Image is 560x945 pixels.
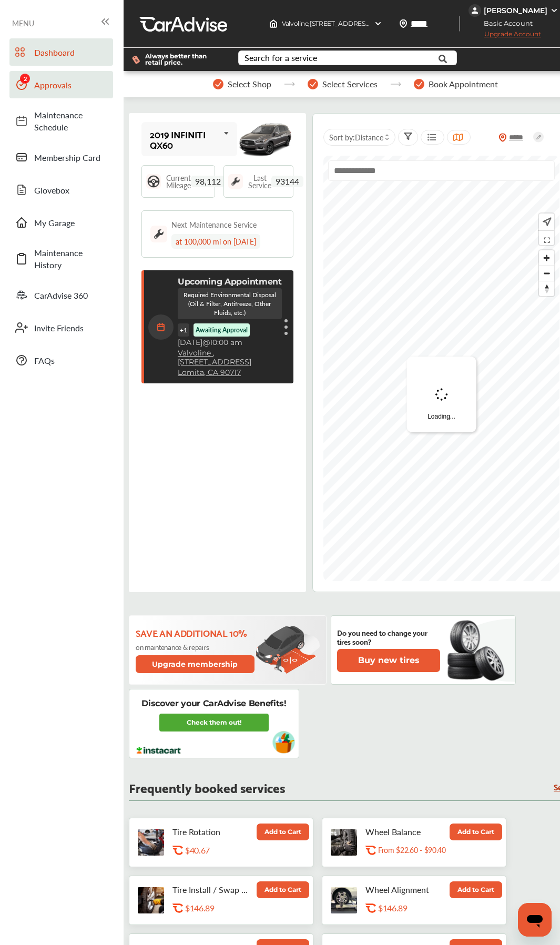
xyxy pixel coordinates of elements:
span: Always better than retail price. [145,53,221,66]
img: stepper-checkmark.b5569197.svg [414,79,424,89]
img: wheel-alignment-thumb.jpg [331,887,357,913]
img: steering_logo [146,174,161,189]
img: maintenance_logo [150,226,167,242]
div: at 100,000 mi on [DATE] [171,234,260,249]
a: Check them out! [159,714,269,731]
img: WGsFRI8htEPBVLJbROoPRyZpYNWhNONpIPPETTm6eUC0GeLEiAAAAAElFTkSuQmCC [550,6,558,15]
div: Loading... [406,357,476,432]
p: Frequently booked services [129,782,285,792]
p: Do you need to change your tires soon? [337,628,440,646]
span: Last Service [248,174,271,189]
a: Buy new tires [337,649,442,672]
span: 98,112 [191,176,225,187]
span: Approvals [34,79,108,91]
a: Maintenance History [9,241,113,276]
a: Invite Friends [9,314,113,341]
img: tire-rotation-thumb.jpg [138,829,164,856]
a: Valvoline ,[STREET_ADDRESS] [178,349,282,367]
div: $40.67 [185,845,283,855]
span: Upgrade Account [469,30,541,43]
a: CarAdvise 360 [9,281,113,309]
img: maintenance_logo [228,174,243,189]
p: Tire Rotation [172,827,251,837]
a: Approvals [9,71,113,98]
p: Save an additional 10% [136,627,256,638]
span: Glovebox [34,184,108,196]
p: Wheel Alignment [365,885,444,895]
button: Add to Cart [450,881,502,898]
p: Upcoming Appointment [178,277,282,287]
span: Maintenance History [34,247,108,271]
p: Discover your CarAdvise Benefits! [141,698,286,709]
img: update-membership.81812027.svg [256,625,320,674]
div: $146.89 [378,903,476,913]
a: Maintenance Schedule [9,104,113,138]
a: Lomita, CA 90717 [178,368,241,377]
span: Valvoline , [STREET_ADDRESS] Lomita , CA 90717 [282,19,422,27]
span: Select Services [322,79,378,89]
p: From $22.60 - $90.40 [378,845,446,855]
button: Add to Cart [257,824,309,840]
img: stepper-checkmark.b5569197.svg [213,79,223,89]
button: Buy new tires [337,649,440,672]
a: FAQs [9,347,113,374]
span: Select Shop [228,79,271,89]
div: $146.89 [185,903,283,913]
img: instacart-logo.217963cc.svg [135,747,182,754]
img: header-divider.bc55588e.svg [459,16,460,32]
div: 2019 INFINITI QX60 [150,129,219,150]
span: [DATE] [178,338,202,347]
img: header-down-arrow.9dd2ce7d.svg [374,19,382,28]
a: Dashboard [9,38,113,66]
img: instacart-vehicle.0979a191.svg [272,731,295,754]
span: MENU [12,19,34,27]
span: @ [202,338,210,347]
span: Invite Friends [34,322,108,334]
div: Next Maintenance Service [171,219,257,230]
button: Upgrade membership [136,655,254,673]
button: Zoom out [539,266,554,281]
img: stepper-checkmark.b5569197.svg [308,79,318,89]
span: My Garage [34,217,108,229]
p: + 1 [178,323,189,337]
span: FAQs [34,354,108,367]
span: CarAdvise 360 [34,289,108,301]
img: stepper-arrow.e24c07c6.svg [284,82,295,86]
span: 10:00 am [210,338,242,347]
span: Maintenance Schedule [34,109,108,133]
a: Glovebox [9,176,113,204]
img: tire-install-swap-tires-thumb.jpg [138,887,164,913]
img: new-tire.a0c7fe23.svg [446,616,510,684]
img: calendar-icon.35d1de04.svg [148,314,174,340]
img: recenter.ce011a49.svg [541,216,552,228]
p: on maintenance & repairs [136,643,256,651]
img: header-home-logo.8d720a4f.svg [269,19,278,28]
button: Zoom in [539,250,554,266]
img: dollor_label_vector.a70140d1.svg [132,55,140,64]
p: Wheel Balance [365,827,444,837]
iframe: Button to launch messaging window [518,903,552,937]
img: mobile_12886_st0640_046.jpg [237,118,293,160]
span: Membership Card [34,151,108,164]
img: tire-wheel-balance-thumb.jpg [331,829,357,856]
img: stepper-arrow.e24c07c6.svg [390,82,401,86]
button: Add to Cart [450,824,502,840]
a: Membership Card [9,144,113,171]
img: location_vector.a44bc228.svg [399,19,408,28]
span: 93144 [271,176,303,187]
button: Add to Cart [257,881,309,898]
span: Distance [355,132,383,143]
div: [PERSON_NAME] [484,6,547,15]
img: jVpblrzwTbfkPYzPPzSLxeg0AAAAASUVORK5CYII= [469,4,481,17]
span: Book Appointment [429,79,498,89]
p: Awaiting Approval [196,326,248,334]
p: Tire Install / Swap Tires [172,885,251,895]
button: Reset bearing to north [539,281,554,296]
div: Search for a service [245,54,317,62]
img: location_vector_orange.38f05af8.svg [498,133,507,142]
span: Reset bearing to north [539,281,554,296]
a: My Garage [9,209,113,236]
span: Dashboard [34,46,108,58]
